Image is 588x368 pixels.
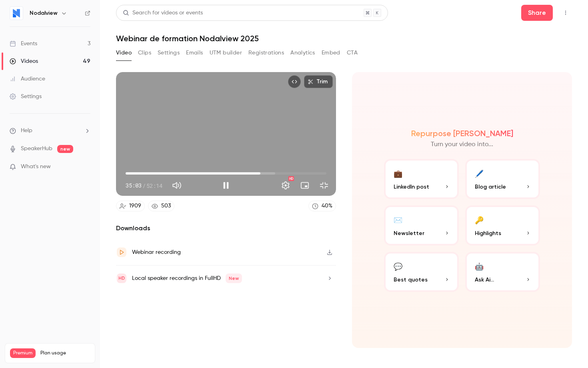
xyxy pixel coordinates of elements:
div: HD [288,176,294,181]
div: 🔑 [475,213,484,226]
a: 40% [308,201,336,211]
button: 💼LinkedIn post [384,159,459,199]
button: Clips [138,46,151,59]
span: What's new [21,163,51,171]
button: Registrations [248,46,284,59]
button: 🔑Highlights [465,205,540,245]
button: 🤖Ask Ai... [465,252,540,292]
button: Mute [169,177,185,193]
div: ✉️ [394,213,402,226]
span: / [142,181,146,190]
div: Audience [10,75,45,83]
button: Top Bar Actions [559,6,572,19]
span: Plan usage [40,350,90,356]
button: Share [521,5,553,21]
div: Search for videos or events [123,9,203,17]
div: Settings [10,93,42,101]
div: Videos [10,57,38,65]
div: 🤖 [475,260,484,272]
button: Exit full screen [316,177,332,193]
button: Video [116,46,132,59]
span: New [226,273,242,283]
button: Settings [278,177,294,193]
a: SpeakerHub [21,145,52,153]
div: Webinar recording [132,247,181,257]
span: 52:14 [146,181,162,190]
a: 503 [148,201,174,211]
button: Analytics [290,46,315,59]
button: 🖊️Blog article [465,159,540,199]
button: 💬Best quotes [384,252,459,292]
span: Help [21,127,32,135]
span: Premium [10,348,36,358]
button: CTA [347,46,358,59]
div: 1909 [129,202,141,210]
button: UTM builder [210,46,242,59]
button: Turn on miniplayer [297,177,313,193]
iframe: Noticeable Trigger [81,163,90,171]
div: Local speaker recordings in FullHD [132,273,242,283]
span: Ask Ai... [475,275,494,284]
div: 40 % [322,202,332,210]
div: Events [10,40,37,48]
button: Emails [186,46,203,59]
div: 💬 [394,260,402,272]
span: new [57,145,73,153]
button: Trim [304,75,333,88]
button: Settings [158,46,180,59]
div: 🖊️ [475,167,484,179]
button: ✉️Newsletter [384,205,459,245]
div: 💼 [394,167,402,179]
span: Best quotes [394,275,428,284]
div: 35:03 [126,181,162,190]
h2: Repurpose [PERSON_NAME] [411,129,513,138]
h2: Downloads [116,223,336,233]
span: 35:03 [126,181,142,190]
span: Blog article [475,183,506,191]
a: 1909 [116,201,145,211]
p: Turn your video into... [431,140,493,149]
span: Highlights [475,229,501,237]
li: help-dropdown-opener [10,127,90,135]
img: Nodalview [10,7,23,20]
button: Embed video [288,75,301,88]
h1: Webinar de formation Nodalview 2025 [116,34,572,43]
button: Embed [322,46,340,59]
button: Pause [218,177,234,193]
div: 503 [161,202,171,210]
span: Newsletter [394,229,424,237]
span: LinkedIn post [394,183,429,191]
h6: Nodalview [30,9,58,17]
